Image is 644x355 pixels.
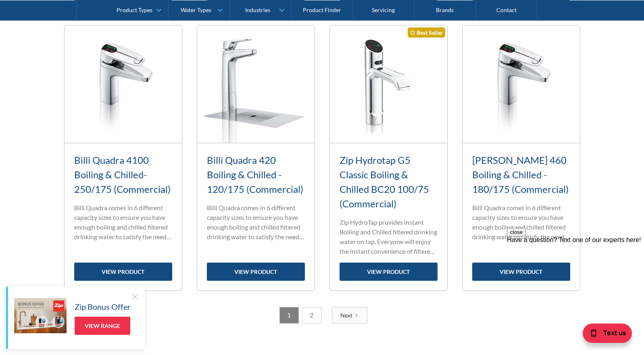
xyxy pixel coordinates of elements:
[207,263,305,281] a: view product
[207,154,303,195] a: Billi Quadra 420 Boiling & Chilled - 120/175 (Commercial)
[74,263,172,281] a: view product
[340,263,438,281] a: view product
[65,25,182,143] img: Billi Quadra 4100 Boiling & Chilled- 250/175 (Commercial)
[74,154,171,195] a: Billi Quadra 4100 Boiling & Chilled- 250/175 (Commercial)
[75,301,131,313] h5: Zip Bonus Offer
[340,217,438,256] p: Zip HydroTap provides instant Boiling and Chilled filtered drinking water on tap. Everyone will e...
[64,307,580,324] div: List
[472,154,569,195] a: [PERSON_NAME] 460 Boiling & Chilled - 180/175 (Commercial)
[75,317,130,335] a: View Range
[579,315,644,355] iframe: podium webchat widget bubble
[408,27,445,38] div: Best Seller
[207,203,305,242] p: Billi Quadra comes in 6 different capacity sizes to ensure you have enough boiling and chilled fi...
[507,228,644,325] iframe: podium webchat widget prompt
[245,6,270,13] div: Industries
[330,25,447,143] img: Zip Hydrotap G5 Classic Boiling & Chilled BC20 100/75 (Commercial)
[332,307,367,324] a: Next Page
[14,298,67,333] img: Zip Bonus Offer
[340,311,352,319] div: Next
[472,203,570,242] p: Billi Quadra comes in 6 different capacity sizes to ensure you have enough boiling and chilled fi...
[472,263,570,281] a: view product
[117,6,152,13] div: Product Types
[330,25,447,143] a: Best Seller
[197,25,315,143] img: Billi Quadra 420 Boiling & Chilled - 120/175 (Commercial)
[340,154,429,209] a: Zip Hydrotap G5 Classic Boiling & Chilled BC20 100/75 (Commercial)
[74,203,172,242] p: Billi Quadra comes in 6 different capacity sizes to ensure you have enough boiling and chilled fi...
[463,25,580,143] img: Billi Quadra 460 Boiling & Chilled - 180/175 (Commercial)
[181,6,211,13] div: Water Types
[302,307,321,324] a: 2
[279,307,299,324] a: 1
